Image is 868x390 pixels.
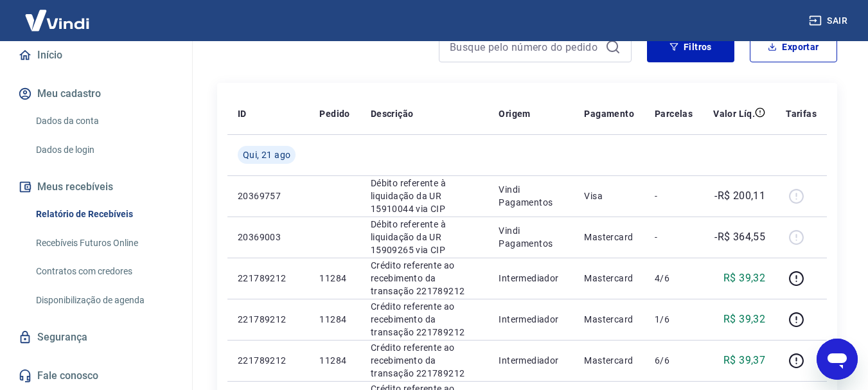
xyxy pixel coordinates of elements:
p: - [655,231,693,244]
a: Contratos com credores [31,258,177,285]
p: Pagamento [584,107,634,120]
p: R$ 39,32 [723,270,765,286]
p: 221789212 [238,354,299,367]
p: Pedido [319,107,350,120]
p: Crédito referente ao recebimento da transação 221789212 [371,259,479,297]
button: Meu cadastro [15,80,177,108]
a: Início [15,41,177,69]
img: Vindi [15,1,99,40]
p: Descrição [371,107,414,120]
a: Segurança [15,323,177,351]
p: R$ 39,32 [723,312,765,327]
p: Crédito referente ao recebimento da transação 221789212 [371,341,479,380]
p: 20369757 [238,190,299,202]
p: 4/6 [655,272,693,285]
p: -R$ 200,11 [714,188,765,204]
p: Crédito referente ao recebimento da transação 221789212 [371,300,479,339]
a: Fale conosco [15,362,177,390]
p: Tarifas [786,107,817,120]
p: Intermediador [499,272,563,285]
p: ID [238,107,247,120]
p: - [655,190,693,202]
p: Vindi Pagamentos [499,224,563,250]
a: Disponibilização de agenda [31,287,177,314]
p: Parcelas [655,107,693,120]
p: Vindi Pagamentos [499,183,563,209]
p: 1/6 [655,313,693,326]
iframe: Botão para abrir a janela de mensagens [817,339,858,380]
a: Dados da conta [31,108,177,134]
p: 221789212 [238,272,299,285]
p: Valor Líq. [713,107,755,120]
p: Visa [584,190,634,202]
button: Meus recebíveis [15,173,177,201]
a: Dados de login [31,137,177,163]
p: 11284 [319,354,350,367]
p: Origem [499,107,530,120]
p: 11284 [319,272,350,285]
p: Mastercard [584,231,634,244]
p: R$ 39,37 [723,353,765,368]
p: Mastercard [584,313,634,326]
p: Mastercard [584,272,634,285]
a: Relatório de Recebíveis [31,201,177,227]
a: Recebíveis Futuros Online [31,230,177,256]
p: -R$ 364,55 [714,229,765,245]
p: Débito referente à liquidação da UR 15910044 via CIP [371,177,479,215]
span: Qui, 21 ago [243,148,290,161]
p: Intermediador [499,313,563,326]
p: Mastercard [584,354,634,367]
p: Intermediador [499,354,563,367]
p: 221789212 [238,313,299,326]
p: 6/6 [655,354,693,367]
p: 20369003 [238,231,299,244]
p: 11284 [319,313,350,326]
input: Busque pelo número do pedido [450,37,600,57]
button: Sair [806,9,853,33]
button: Exportar [750,31,837,62]
button: Filtros [647,31,734,62]
p: Débito referente à liquidação da UR 15909265 via CIP [371,218,479,256]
